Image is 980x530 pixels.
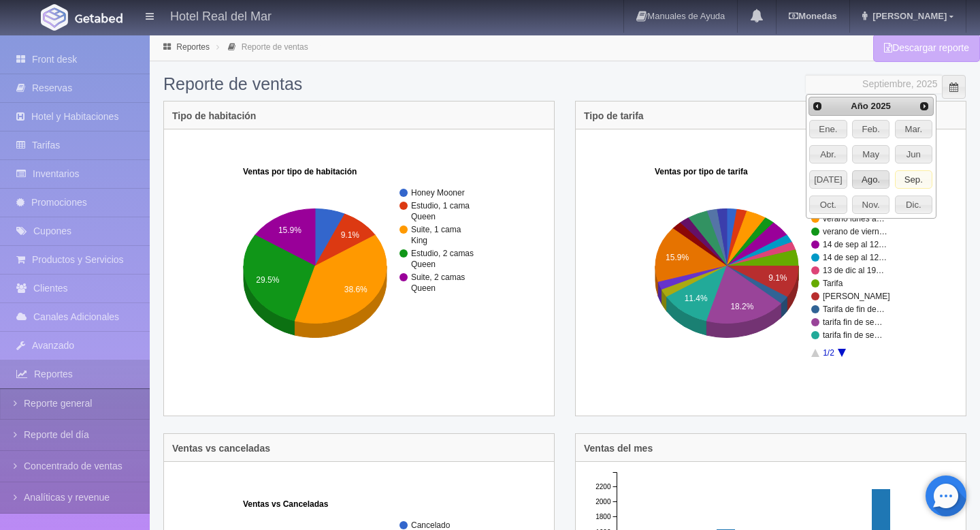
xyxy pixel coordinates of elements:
[895,120,932,139] a: Mar.
[869,11,947,21] span: [PERSON_NAME]
[810,146,846,163] span: Abr.
[812,101,823,112] span: Anterior
[411,249,474,258] text: Estudio, 2 camas
[256,275,279,284] text: 29.5%
[852,170,889,189] a: Ago.
[171,136,547,409] svg: A chart.
[895,170,932,189] a: Sep.
[595,482,611,490] tspan: 2200
[584,111,644,121] h4: Tipo de tarifa
[837,101,904,111] span: Año 2025
[809,170,847,189] a: [DATE]
[896,196,932,214] span: Dic.
[411,188,465,198] text: Honey Mooner
[655,167,748,176] text: Ventas por tipo de tarifa
[243,167,357,176] text: Ventas por tipo de habitación
[836,99,905,113] a: Año 2025
[895,196,932,215] a: Dic.
[823,214,885,223] text: verano lunes a…
[811,99,826,114] a: Anterior
[809,120,847,139] a: Ene.
[823,292,890,301] text: [PERSON_NAME]
[411,236,427,245] text: King
[595,497,611,505] tspan: 2000
[278,225,301,235] text: 15.9%
[896,171,932,189] span: Sep.
[823,317,882,327] text: tarifa fin de se…
[823,266,884,275] text: 13 de dic al 19…
[823,253,887,262] text: 14 de sep al 12…
[823,240,887,249] text: 14 de sep al 12…
[789,11,836,21] b: Monedas
[41,4,68,31] img: Getabed
[344,285,367,294] text: 38.6%
[919,101,930,112] span: Siguient
[942,75,966,99] span: Seleccionar Mes
[170,7,272,24] h4: Hotel Real del Mar
[163,75,966,94] h2: Reporte de ventas
[810,196,846,214] span: Oct.
[411,520,451,530] text: Cancelado
[584,443,653,454] h4: Ventas del mes
[823,330,882,340] text: tarifa fin de se…
[823,305,885,314] text: Tarifa de fin de…
[853,146,889,163] span: May
[242,42,308,52] a: Reporte de ventas
[873,34,980,62] a: Descargar reporte
[685,294,708,303] text: 11.4%
[768,272,787,282] text: 9.1%
[895,145,932,164] a: Jun
[595,512,611,520] tspan: 1800
[896,146,932,163] span: Jun
[730,301,753,311] text: 18.2%
[810,121,846,138] span: Ene.
[176,42,210,52] a: Reportes
[809,196,847,215] a: Oct.
[823,279,843,288] text: Tarifa
[917,99,932,114] a: Siguient
[341,230,360,239] text: 9.1%
[411,201,470,211] text: Estudio, 1 cama
[583,136,959,409] svg: A chart.
[75,13,122,23] img: Getabed
[823,348,834,358] text: 1/2
[411,283,436,293] text: Queen
[896,121,932,138] span: Mar.
[853,196,889,214] span: Nov.
[809,145,847,164] a: Abr.
[411,225,461,234] text: Suite, 1 cama
[666,253,689,262] text: 15.9%
[411,212,436,221] text: Queen
[172,111,256,121] h4: Tipo de habitación
[823,227,887,236] text: verano de viern…
[810,171,846,189] span: [DATE]
[949,92,958,110] span: Seleccionar Mes
[853,171,889,189] span: Ago.
[853,121,889,138] span: Feb.
[852,145,889,164] a: May
[852,120,889,139] a: Feb.
[411,272,465,282] text: Suite, 2 camas
[411,260,436,269] text: Queen
[852,196,889,215] a: Nov.
[172,443,270,454] h4: Ventas vs canceladas
[243,499,329,509] text: Ventas vs Canceladas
